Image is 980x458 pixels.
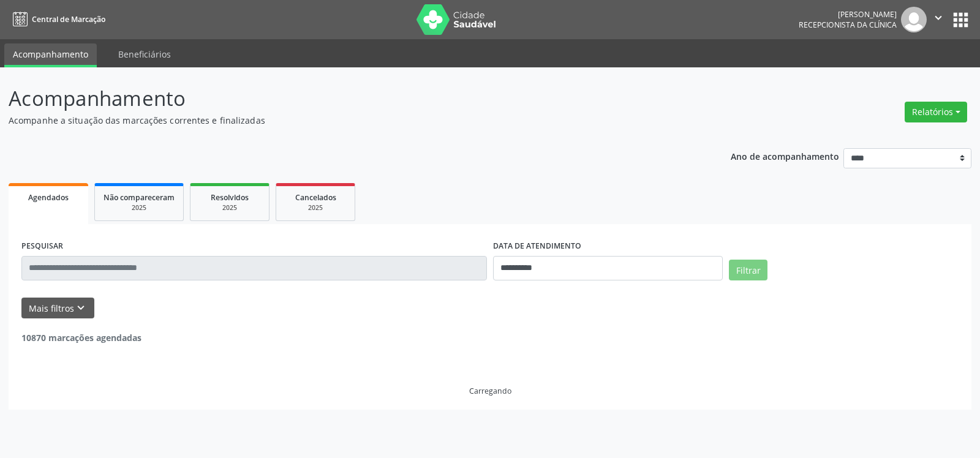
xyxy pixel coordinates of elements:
[285,203,346,212] div: 2025
[74,301,88,315] i: keyboard_arrow_down
[905,102,967,122] button: Relatórios
[799,9,897,20] div: [PERSON_NAME]
[32,14,105,24] span: Central de Marcação
[493,237,581,256] label: DATA DE ATENDIMENTO
[9,83,682,114] p: Acompanhamento
[927,7,950,32] button: 
[9,9,105,29] a: Central de Marcação
[731,148,839,163] p: Ano de acompanhamento
[199,203,260,212] div: 2025
[110,43,179,65] a: Beneficiários
[9,114,682,127] p: Acompanhe a situação das marcações correntes e finalizadas
[21,332,141,343] strong: 10870 marcações agendadas
[295,192,336,203] span: Cancelados
[104,203,175,212] div: 2025
[799,20,897,30] span: Recepcionista da clínica
[729,260,767,280] button: Filtrar
[211,192,249,203] span: Resolvidos
[21,298,94,319] button: Mais filtroskeyboard_arrow_down
[932,11,945,24] i: 
[950,9,971,31] button: apps
[4,43,97,67] a: Acompanhamento
[104,192,175,203] span: Não compareceram
[901,7,927,32] img: img
[21,237,63,256] label: PESQUISAR
[469,386,511,396] div: Carregando
[28,192,69,203] span: Agendados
